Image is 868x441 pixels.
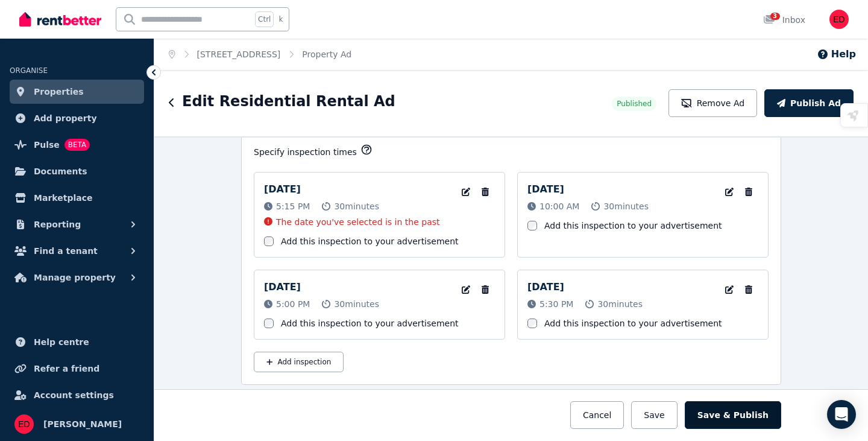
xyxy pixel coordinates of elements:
[264,280,301,294] p: [DATE]
[631,401,677,429] button: Save
[10,186,144,210] a: Marketplace
[10,357,144,381] a: Refer a friend
[617,99,652,109] span: Published
[281,235,459,247] label: Add this inspection to your advertisement
[254,146,357,158] p: Specify inspection times
[154,39,366,70] nav: Breadcrumb
[539,298,573,310] span: 5:30 PM
[539,200,579,212] span: 10:00 AM
[43,417,122,431] span: [PERSON_NAME]
[10,212,144,236] button: Reporting
[10,80,144,104] a: Properties
[764,89,854,117] button: Publish Ad
[276,298,310,310] span: 5:00 PM
[34,217,81,232] span: Reporting
[278,14,283,24] span: k
[334,200,379,212] span: 30 minutes
[276,200,310,212] span: 5:15 PM
[603,200,649,212] span: 30 minutes
[34,361,99,376] span: Refer a friend
[10,159,144,183] a: Documents
[34,335,89,349] span: Help centre
[10,106,144,130] a: Add property
[34,244,98,258] span: Find a tenant
[527,182,564,197] p: [DATE]
[685,401,781,429] button: Save & Publish
[34,138,60,152] span: Pulse
[10,239,144,263] button: Find a tenant
[10,330,144,354] a: Help centre
[10,133,144,157] a: PulseBETA
[34,191,92,205] span: Marketplace
[34,164,87,179] span: Documents
[281,317,459,329] label: Add this inspection to your advertisement
[334,298,379,310] span: 30 minutes
[10,265,144,290] button: Manage property
[817,47,856,62] button: Help
[64,139,90,151] span: BETA
[34,270,116,285] span: Manage property
[34,388,114,402] span: Account settings
[255,11,274,27] span: Ctrl
[302,49,351,59] a: Property Ad
[34,111,97,125] span: Add property
[770,13,780,20] span: 3
[527,280,564,294] p: [DATE]
[597,298,643,310] span: 30 minutes
[19,10,101,28] img: RentBetter
[197,49,281,59] a: [STREET_ADDRESS]
[570,401,624,429] button: Cancel
[10,66,48,75] span: ORGANISE
[182,92,395,111] h1: Edit Residential Rental Ad
[829,10,849,29] img: Ekta deswal
[544,220,722,232] label: Add this inspection to your advertisement
[10,383,144,407] a: Account settings
[827,400,856,429] div: Open Intercom Messenger
[763,14,805,26] div: Inbox
[544,317,722,329] label: Add this inspection to your advertisement
[668,89,757,117] button: Remove Ad
[34,84,84,99] span: Properties
[264,182,301,197] p: [DATE]
[14,414,34,434] img: Ekta deswal
[254,352,344,372] button: Add inspection
[276,216,440,228] p: The date you've selected is in the past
